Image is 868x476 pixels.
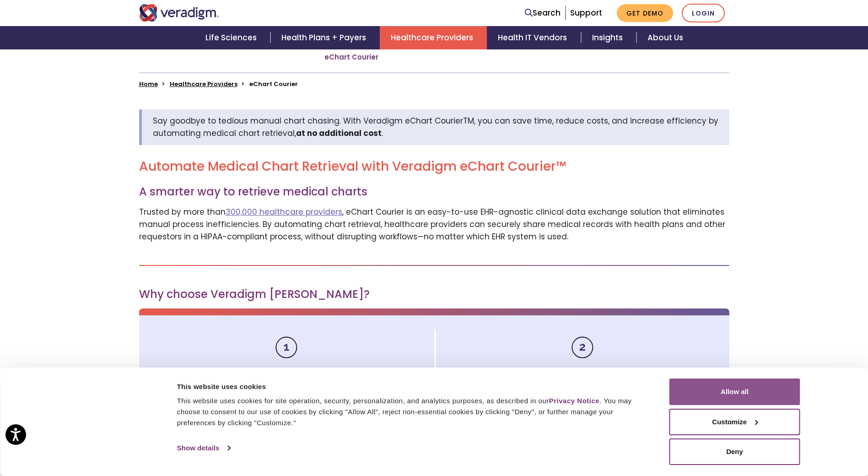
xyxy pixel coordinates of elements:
[170,80,237,88] a: Healthcare Providers
[139,159,729,174] h2: Automate Medical Chart Retrieval with Veradigm eChart Courier™
[669,438,800,465] button: Deny
[139,206,729,243] p: Trusted by more than , eChart Courier is an easy-to-use EHR-agnostic clinical data exchange solut...
[669,379,800,405] button: Allow all
[177,381,649,392] div: This website uses cookies
[570,7,602,18] a: Support
[194,26,270,49] a: Life Sciences
[139,185,729,199] h3: A smarter way to retrieve medical charts
[226,206,342,217] a: 300,000 healthcare providers
[296,128,382,139] strong: at no additional cost
[682,4,725,22] a: Login
[617,4,673,22] a: Get Demo
[487,26,581,49] a: Health IT Vendors
[153,115,718,139] span: Say goodbye to tedious manual chart chasing. With Veradigm eChart CourierTM, you can save time, r...
[525,7,561,19] a: Search
[139,80,158,88] a: Home
[158,366,415,377] h4: Save time and resources
[564,329,601,366] img: icon-2.svg
[139,288,729,301] h3: Why choose Veradigm [PERSON_NAME]?
[549,397,599,405] a: Privacy Notice
[380,26,487,49] a: Healthcare Providers
[636,26,694,49] a: About Us
[177,441,230,455] a: Show details
[581,26,636,49] a: Insights
[139,4,219,22] img: Veradigm logo
[268,329,305,366] img: icon-1.svg
[455,366,711,377] h4: Increase efficiency
[270,26,380,49] a: Health Plans + Payers
[177,395,649,428] div: This website uses cookies for site operation, security, personalization, and analytics purposes, ...
[324,53,378,62] a: eChart Courier
[669,409,800,435] button: Customize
